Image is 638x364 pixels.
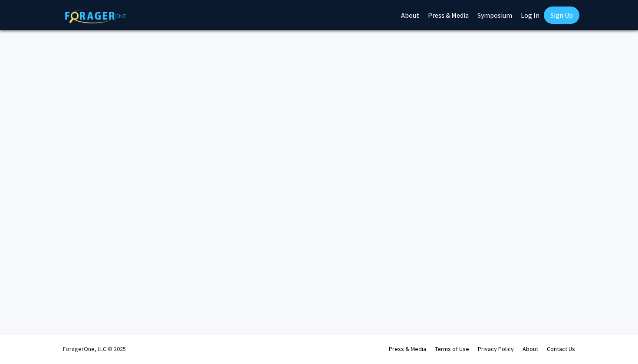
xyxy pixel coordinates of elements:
a: Privacy Policy [478,345,514,353]
a: About [523,345,538,353]
img: ForagerOne Logo [65,8,126,23]
a: Sign Up [544,6,579,24]
a: Contact Us [547,345,575,353]
a: Terms of Use [435,345,469,353]
div: ForagerOne, LLC © 2025 [63,334,126,364]
a: Press & Media [389,345,426,353]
